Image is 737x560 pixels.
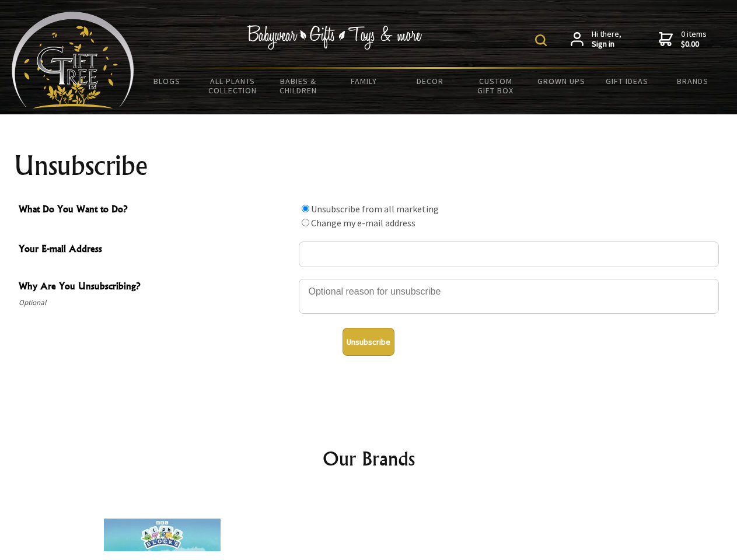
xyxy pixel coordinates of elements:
[23,444,714,473] h2: Our Brands
[660,69,726,93] a: Brands
[299,242,719,267] input: Your E-mail Address
[134,69,200,93] a: BLOGS
[659,29,707,50] a: 0 items$0.00
[463,69,529,103] a: Custom Gift Box
[19,296,293,310] span: Optional
[681,29,707,50] span: 0 items
[535,34,547,46] img: product search
[571,29,621,50] a: Hi there,Sign in
[200,69,266,103] a: All Plants Collection
[331,69,397,93] a: Family
[14,152,724,180] h1: Unsubscribe
[528,69,594,93] a: Grown Ups
[397,69,463,93] a: Decor
[302,219,309,226] input: What Do You Want to Do?
[594,69,660,93] a: Gift Ideas
[343,328,394,356] button: Unsubscribe
[311,217,415,229] label: Change my e-mail address
[12,12,134,108] img: Babyware - Gifts - Toys and more...
[299,279,719,314] textarea: Why Are You Unsubscribing?
[19,202,293,219] span: What Do You Want to Do?
[592,39,621,50] strong: Sign in
[311,203,439,215] label: Unsubscribe from all marketing
[19,279,293,296] span: Why Are You Unsubscribing?
[681,39,707,50] strong: $0.00
[266,69,331,103] a: Babies & Children
[19,242,293,258] span: Your E-mail Address
[592,29,621,50] span: Hi there,
[247,25,422,50] img: Babywear - Gifts - Toys & more
[302,205,309,212] input: What Do You Want to Do?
